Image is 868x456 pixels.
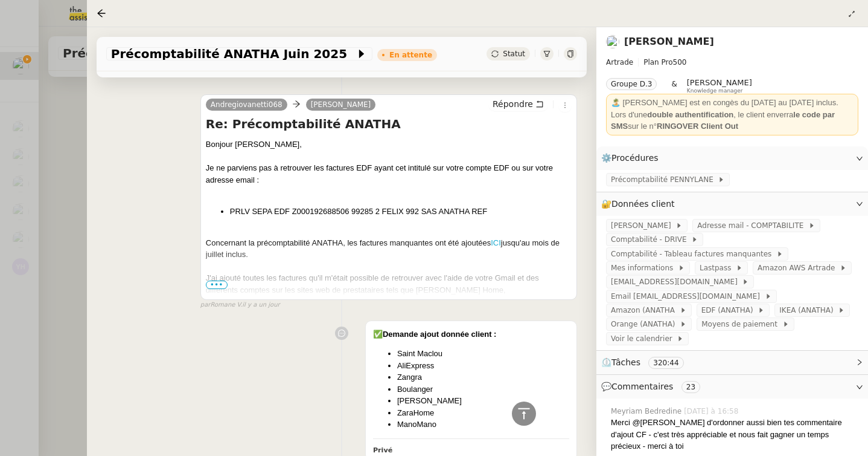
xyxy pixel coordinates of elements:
div: Lors d'une , le client enverra sur le n° [611,109,854,132]
strong: ✅Demande ajout donnée client : [373,330,497,339]
span: Amazon AWS Artrade [758,262,840,274]
span: 💬 [601,382,705,391]
span: Commentaires [611,382,673,391]
small: Romane V. [200,300,280,310]
span: il y a un jour [242,300,279,310]
div: En attente [389,51,432,59]
li: Zangra [397,371,569,383]
span: Précomptabilité PENNYLANE [611,174,718,186]
li: [PERSON_NAME] [397,395,569,407]
div: Bonjour [PERSON_NAME], [206,138,572,151]
li: Boulanger [397,383,569,396]
span: 🔐 [601,197,680,211]
span: Plan Pro [643,58,672,67]
span: Répondre [493,98,533,110]
div: 💬Commentaires 23 [596,375,868,399]
strong: double authentification [647,110,733,119]
span: Comptabilité - DRIVE [611,233,691,246]
nz-tag: 23 [681,381,700,393]
span: 500 [673,58,687,67]
b: Privé [373,446,392,454]
span: Meyriam Bedredine [611,406,684,417]
span: Orange (ANATHA) [611,318,680,330]
span: ⚙️ [601,151,664,165]
span: Knowledge manager [687,88,743,94]
div: 🔐Données client [596,192,868,216]
div: ⏲️Tâches 320:44 [596,351,868,374]
span: Procédures [611,153,659,163]
app-user-label: Knowledge manager [687,78,752,94]
span: Précomptabilité ANATHA Juin 2025 [111,48,356,60]
span: Statut [503,50,525,58]
span: par [200,300,211,310]
img: users%2FSoHiyPZ6lTh48rkksBJmVXB4Fxh1%2Favatar%2F784cdfc3-6442-45b8-8ed3-42f1cc9271a4 [606,35,619,48]
span: EDF (ANATHA) [701,304,758,316]
span: IKEA (ANATHA) [779,304,838,316]
span: Données client [611,199,675,209]
h4: Re: Précomptabilité ANATHA [206,116,572,132]
strong: RINGOVER Client Out [657,122,738,131]
div: Concernant la précomptabilité ANATHA, les factures manquantes ont été ajoutées jusqu'au mois de j... [206,237,572,261]
span: [PERSON_NAME] [611,220,675,232]
a: [PERSON_NAME] [306,99,376,110]
nz-tag: 320:44 [648,357,683,369]
div: Merci @[PERSON_NAME] d'ordonner aussi bien tes commentaire d'ajout CF - c'est très appréciable et... [611,417,858,452]
span: [DATE] à 16:58 [684,406,741,417]
div: Je ne parviens pas à retrouver les factures EDF ayant cet intitulé sur votre compte EDF ou sur vo... [206,162,572,186]
span: [PERSON_NAME] [687,78,752,87]
div: ⚙️Procédures [596,146,868,170]
span: ••• [206,281,228,289]
span: Amazon (ANATHA [611,304,680,316]
li: PRLV SEPA EDF Z000192688506 99285 2 FELIX 992 SAS ANATHA REF [230,206,572,218]
li: ZaraHome [397,407,569,419]
span: Tâches [611,357,640,367]
span: Comptabilité - Tableau factures manquantes [611,248,776,260]
span: il y a un jour [426,68,463,79]
a: Andregiovanetti068 [206,99,287,110]
li: AliExpress [397,360,569,372]
a: [PERSON_NAME] [624,36,714,47]
div: 🏝️ [PERSON_NAME] est en congès du [DATE] au [DATE] inclus. [611,97,854,109]
button: Répondre [488,97,548,111]
nz-tag: Groupe D.3 [606,78,657,90]
li: Saint Maclou [397,348,569,360]
span: Adresse mail - COMPTABILITE [697,220,808,232]
small: [PERSON_NAME] [365,68,463,79]
span: Email [EMAIL_ADDRESS][DOMAIN_NAME] [611,290,765,302]
a: ICI [491,238,501,247]
span: Lastpass [700,262,736,274]
li: ManoMano [397,419,569,431]
span: & [671,78,677,94]
span: Artrade [606,58,633,67]
span: ⏲️ [601,357,694,367]
span: Moyens de paiement [701,318,782,330]
span: [EMAIL_ADDRESS][DOMAIN_NAME] [611,276,742,288]
span: Mes informations [611,262,678,274]
span: par [365,68,375,79]
span: Voir le calendrier [611,333,677,345]
div: J'ai ajouté toutes les factures qu'il m'était possible de retrouver avec l'aide de votre Gmail et... [206,272,572,308]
